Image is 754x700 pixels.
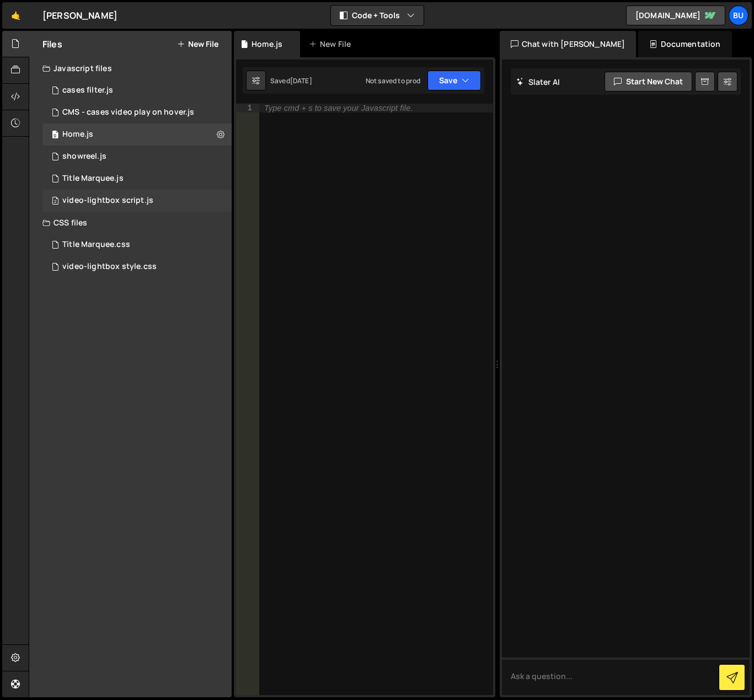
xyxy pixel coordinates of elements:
div: Title Marquee.css [62,240,130,250]
div: CSS files [29,212,232,234]
div: video-lightbox script.js [62,196,153,206]
span: 2 [52,197,58,206]
div: New File [309,39,355,50]
div: Not saved to prod [366,76,421,85]
div: Type cmd + s to save your Javascript file. [264,104,413,112]
div: 16080/44245.js [42,79,232,101]
a: [DOMAIN_NAME] [626,6,725,25]
div: 16080/43926.js [42,190,232,212]
div: Javascript files [29,57,232,79]
h2: Slater AI [516,77,560,87]
div: CMS - cases video play on hover.js [62,107,194,117]
div: 16080/43137.js [42,146,232,168]
button: Code + Tools [331,6,424,25]
div: 16080/43141.js [42,101,232,123]
div: video-lightbox style.css [62,262,157,272]
div: 16080/43928.css [42,256,232,278]
div: [PERSON_NAME] [42,9,117,22]
div: 1 [236,104,259,112]
div: Saved [270,76,312,85]
h2: Files [42,38,62,50]
div: Documentation [638,31,731,57]
div: showreel.js [62,152,106,161]
button: Save [427,71,481,90]
div: cases filter.js [62,85,113,95]
div: Title Marquee.js [62,174,124,184]
button: Start new chat [605,72,692,91]
div: Chat with [PERSON_NAME] [500,31,637,57]
div: 16080/43136.js [42,123,232,146]
a: Bu [729,6,748,25]
span: 0 [52,131,58,140]
div: [DATE] [290,76,312,85]
div: 16080/43931.js [42,168,232,190]
div: Home.js [252,39,282,50]
div: Home.js [62,130,93,139]
div: 16080/43930.css [42,234,232,256]
button: New File [177,40,218,49]
a: 🤙 [2,2,29,29]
